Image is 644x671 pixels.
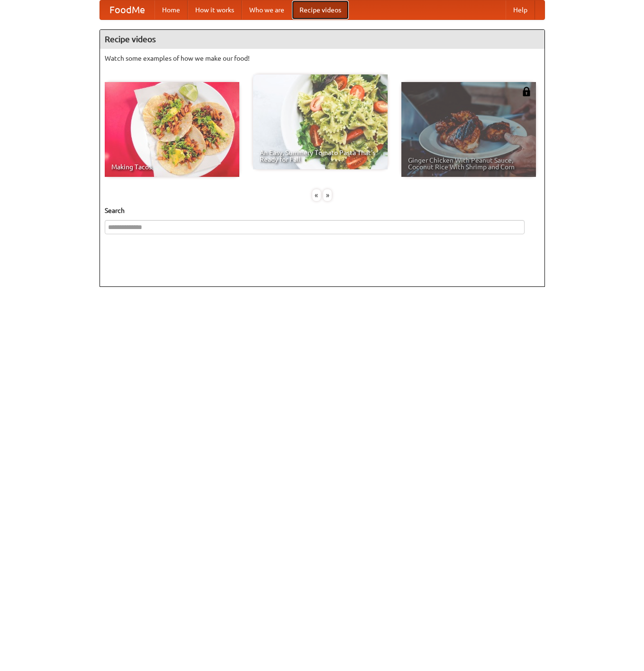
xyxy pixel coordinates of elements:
p: Watch some examples of how we make our food! [105,54,540,63]
span: Making Tacos [111,164,233,170]
a: FoodMe [100,0,154,19]
div: » [323,189,332,201]
a: Who we are [242,0,292,19]
a: Help [506,0,535,19]
span: An Easy, Summery Tomato Pasta That's Ready for Fall [260,149,381,163]
a: Making Tacos [105,82,239,177]
a: An Easy, Summery Tomato Pasta That's Ready for Fall [253,74,388,169]
a: Home [154,0,188,19]
h5: Search [105,206,540,215]
img: 483408.png [522,87,531,96]
div: « [312,189,321,201]
a: Recipe videos [292,0,349,19]
h4: Recipe videos [100,30,544,49]
a: How it works [188,0,242,19]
